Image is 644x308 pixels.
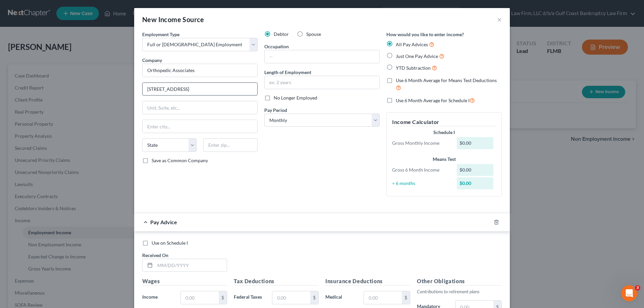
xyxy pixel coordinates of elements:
span: Spouse [306,31,321,37]
span: Employment Type [142,32,179,37]
h5: Wages [142,277,227,286]
div: Schedule I [392,129,496,136]
div: $ [402,291,410,304]
span: YTD Subtraction [396,65,431,71]
input: MM/DD/YYYY [155,259,227,272]
label: Medical [322,291,360,304]
h5: Insurance Deductions [325,277,410,286]
span: Pay Period [264,107,287,113]
span: Pay Advice [150,219,177,225]
div: $ [219,291,227,304]
span: All Pay Advices [396,42,428,47]
input: 0.00 [272,291,310,304]
h5: Income Calculator [392,118,496,126]
input: Enter address... [143,83,257,96]
input: 0.00 [181,291,219,304]
span: Save as Common Company [152,158,208,163]
span: Just One Pay Advice [396,53,438,59]
input: ex: 2 years [265,76,379,89]
div: $0.00 [457,177,494,189]
span: Use 6 Month Average for Means Test Deductions [396,77,497,83]
div: $ [310,291,318,304]
div: Gross Monthly Income [389,140,453,146]
div: New Income Source [142,15,204,24]
h5: Tax Deductions [234,277,319,286]
span: Income [142,294,158,300]
span: Debtor [274,31,289,37]
label: Length of Employment [264,69,311,76]
button: × [497,15,502,23]
input: Enter city... [143,120,257,133]
label: Federal Taxes [230,291,269,304]
div: ÷ 6 months [389,180,453,187]
input: 0.00 [364,291,402,304]
h5: Other Obligations [417,277,502,286]
div: $0.00 [457,164,494,176]
span: Received On [142,252,168,258]
p: Contributions to retirement plans [417,288,502,295]
div: $0.00 [457,137,494,149]
input: Search company by name... [142,64,258,77]
span: No Longer Employed [274,95,317,101]
label: How would you like to enter income? [386,31,464,38]
span: 3 [635,285,640,291]
span: Company [142,57,162,63]
span: Use 6 Month Average for Schedule I [396,98,470,103]
input: -- [265,50,379,63]
input: Enter zip... [203,138,258,152]
iframe: Intercom live chat [621,285,637,301]
div: Gross 6 Month Income [389,167,453,173]
label: Occupation [264,43,289,50]
input: Unit, Suite, etc... [143,101,257,114]
span: Use on Schedule I [152,240,188,246]
div: Means Test [392,156,496,163]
